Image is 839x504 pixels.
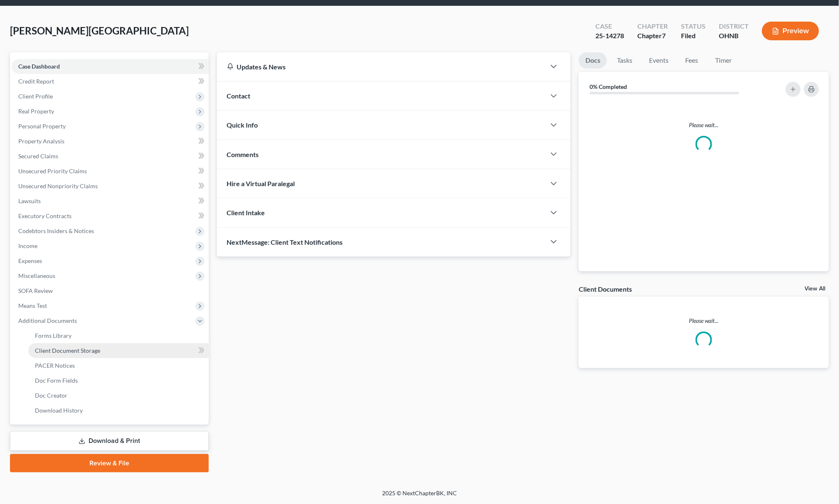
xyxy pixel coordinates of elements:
span: Forms Library [35,332,72,339]
p: Please wait... [585,121,822,129]
a: Secured Claims [12,149,209,164]
div: Case [595,22,624,31]
a: Tasks [610,52,639,69]
span: PACER Notices [35,362,75,369]
span: Unsecured Nonpriority Claims [18,182,98,189]
span: Doc Creator [35,392,67,399]
span: Unsecured Priority Claims [18,167,87,175]
span: Miscellaneous [18,272,55,279]
a: Client Document Storage [28,343,209,358]
span: Client Profile [18,93,53,100]
a: Property Analysis [12,134,209,149]
a: SOFA Review [12,283,209,298]
div: 2025 © NextChapterBK, INC [183,489,656,504]
div: Client Documents [579,285,632,293]
div: Chapter [637,22,668,31]
span: NextMessage: Client Text Notifications [227,238,343,246]
span: 7 [662,32,666,39]
span: Expenses [18,257,42,264]
span: Secured Claims [18,152,58,160]
span: Download History [35,407,83,414]
a: Case Dashboard [12,59,209,74]
div: Chapter [637,31,668,41]
button: Preview [762,22,819,40]
a: Docs [579,52,607,69]
a: Forms Library [28,328,209,343]
span: Lawsuits [18,197,41,204]
a: Doc Creator [28,388,209,403]
a: Doc Form Fields [28,373,209,388]
div: 25-14278 [595,31,624,41]
span: Comments [227,150,259,158]
div: Filed [681,31,706,41]
span: Hire a Virtual Paralegal [227,179,295,187]
span: Personal Property [18,123,66,130]
a: View All [805,286,826,292]
a: Credit Report [12,74,209,89]
span: Means Test [18,302,47,309]
a: Events [642,52,675,69]
a: Review & File [10,454,209,472]
div: OHNB [719,31,749,41]
span: Income [18,242,37,249]
span: Property Analysis [18,138,64,145]
span: Quick Info [227,121,258,129]
a: Timer [708,52,738,69]
strong: 0% Completed [590,83,627,90]
span: Credit Report [18,78,54,85]
p: Please wait... [579,317,829,325]
div: Updates & News [227,62,536,71]
span: SOFA Review [18,287,53,294]
a: Unsecured Nonpriority Claims [12,179,209,194]
span: [PERSON_NAME][GEOGRAPHIC_DATA] [10,25,189,37]
a: Fees [679,52,705,69]
span: Client Document Storage [35,347,100,354]
span: Doc Form Fields [35,377,78,384]
a: Executory Contracts [12,209,209,224]
a: Download & Print [10,431,209,451]
span: Executory Contracts [18,212,72,219]
div: Status [681,22,706,31]
a: Download History [28,403,209,418]
span: Case Dashboard [18,63,60,70]
span: Client Intake [227,209,265,216]
span: Codebtors Insiders & Notices [18,227,94,234]
a: Lawsuits [12,194,209,209]
a: PACER Notices [28,358,209,373]
div: District [719,22,749,31]
span: Additional Documents [18,317,77,324]
span: Real Property [18,108,54,115]
span: Contact [227,92,251,100]
a: Unsecured Priority Claims [12,164,209,179]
